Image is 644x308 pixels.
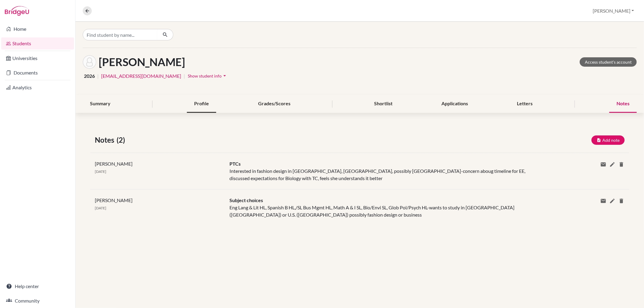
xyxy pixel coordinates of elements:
[229,161,241,167] span: PTCs
[1,37,74,49] a: Students
[95,135,117,145] span: Notes
[83,29,158,40] input: Find student by name...
[1,23,74,35] a: Home
[229,197,263,203] span: Subject choices
[434,95,475,113] div: Applications
[251,95,298,113] div: Grades/Scores
[580,57,637,67] a: Access student's account
[609,95,637,113] div: Notes
[1,52,74,64] a: Universities
[367,95,400,113] div: Shortlist
[591,135,625,145] button: Add note
[1,295,74,307] a: Community
[184,72,185,80] span: |
[95,169,106,174] span: [DATE]
[1,81,74,94] a: Analytics
[84,72,95,80] span: 2026
[101,72,181,80] a: [EMAIL_ADDRESS][DOMAIN_NAME]
[188,73,222,78] span: Show student info
[99,56,185,68] h1: [PERSON_NAME]
[117,135,127,145] span: (2)
[187,71,228,81] button: Show student infoarrow_drop_down
[510,95,540,113] div: Letters
[95,161,133,167] span: [PERSON_NAME]
[95,206,106,210] span: [DATE]
[1,280,74,292] a: Help center
[83,55,96,69] img: Ebba Hintze's avatar
[5,6,29,16] img: Bridge-U
[590,5,637,17] button: [PERSON_NAME]
[95,197,133,203] span: [PERSON_NAME]
[225,197,539,218] div: Eng Lang & Lit HL, Spanish B HL,/SL Bus Mgmt HL, Math A & I SL, Bio/Envi SL, Glob Pol/Psych HL-wa...
[1,67,74,79] a: Documents
[97,72,99,80] span: |
[187,95,216,113] div: Profile
[83,95,118,113] div: Summary
[222,73,228,79] i: arrow_drop_down
[225,160,539,182] div: Interested in fashion design in [GEOGRAPHIC_DATA], [GEOGRAPHIC_DATA], possibly [GEOGRAPHIC_DATA]-...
